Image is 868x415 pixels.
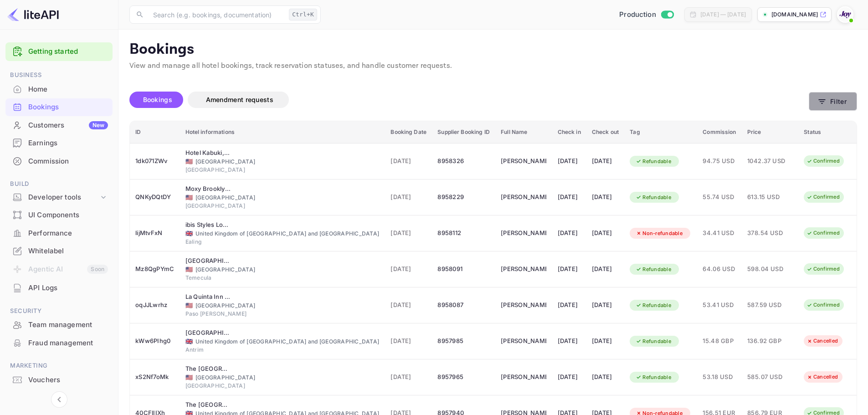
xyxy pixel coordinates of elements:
div: Salvador Villar [501,370,546,384]
div: [GEOGRAPHIC_DATA] [185,382,380,390]
span: 15.48 GBP [703,336,736,346]
span: 53.41 USD [703,300,736,310]
span: Bookings [143,96,172,103]
div: xS2Nf7oMk [135,370,175,384]
a: Getting started [28,46,108,57]
button: Collapse navigation [51,391,67,408]
div: Mz8QgPYmC [135,262,175,277]
div: Cancelled [801,335,844,347]
img: LiteAPI logo [7,7,59,22]
a: Team management [5,316,113,333]
p: View and manage all hotel bookings, track reservation statuses, and handle customer requests. [129,61,857,72]
div: Confirmed [801,299,846,311]
div: Team management [28,320,108,330]
div: Moxy Brooklyn Willamsburg [185,184,231,194]
span: [DATE] [390,264,426,274]
div: [DATE] [558,190,581,205]
a: Earnings [5,134,113,151]
div: [DATE] [592,226,619,241]
th: Tag [624,121,697,143]
div: Developer tools [28,192,99,203]
a: CustomersNew [5,117,113,133]
div: [GEOGRAPHIC_DATA] [185,266,380,274]
div: Home [5,81,113,98]
div: Refundable [630,192,677,203]
div: La Quinta Inn & Suites by Wyndham Paso Robles [185,292,231,302]
div: Customers [28,120,108,131]
th: Full Name [495,121,552,143]
span: United States of America [185,195,193,200]
div: Vouchers [28,375,108,385]
div: Whitelabel [5,242,113,260]
div: Refundable [630,300,677,311]
a: Home [5,81,113,97]
th: Hotel informations [180,121,385,143]
div: 8958091 [437,262,490,277]
div: Switch to Sandbox mode [616,10,677,20]
div: QNKyDQtDY [135,190,175,205]
div: Confirmed [801,155,846,167]
div: 8957965 [437,370,490,384]
span: [DATE] [390,336,426,346]
span: 585.07 USD [747,372,793,382]
div: [DATE] — [DATE] [700,10,746,19]
div: Fraud management [28,338,108,348]
div: 8958326 [437,154,490,169]
div: 1dk071ZWv [135,154,175,169]
div: Commission [28,156,108,167]
span: [DATE] [390,300,426,310]
th: ID [130,121,180,143]
span: 64.06 USD [703,264,736,274]
div: [GEOGRAPHIC_DATA] [185,374,380,382]
div: Refundable [630,156,677,167]
div: Earnings [28,138,108,149]
p: Bookings [129,41,857,59]
div: [DATE] [592,262,619,277]
div: Getting started [5,42,113,61]
span: [DATE] [390,192,426,202]
div: Dunsilly Hotel [185,328,231,338]
div: account-settings tabs [129,92,809,108]
div: Whitelabel [28,246,108,256]
span: Production [619,10,656,20]
a: Commission [5,153,113,169]
div: [DATE] [558,334,581,348]
span: Amendment requests [206,96,273,103]
span: Security [5,306,113,316]
th: Supplier Booking ID [432,121,495,143]
div: Developer tools [5,190,113,205]
span: 613.15 USD [747,192,793,202]
div: 8957985 [437,334,490,348]
div: [DATE] [592,370,619,384]
div: Fraud management [5,334,113,352]
span: United States of America [185,266,193,272]
div: [GEOGRAPHIC_DATA] [185,302,380,310]
div: Paso [PERSON_NAME] [185,310,380,318]
div: ibis Styles London Ealing [185,220,231,230]
span: Build [5,179,113,189]
div: UI Components [5,206,113,224]
div: CustomersNew [5,117,113,134]
div: Earnings [5,134,113,152]
span: 136.92 GBP [747,336,793,346]
div: Bookings [28,102,108,113]
th: Check in [552,121,586,143]
div: lijMtvFxN [135,226,175,241]
div: Sam Ahern [501,226,546,241]
span: 55.74 USD [703,192,736,202]
div: [DATE] [592,298,619,313]
div: Refundable [630,372,677,383]
div: [DATE] [592,190,619,205]
div: Performance [28,228,108,239]
div: [DATE] [558,154,581,169]
div: API Logs [5,279,113,297]
span: [DATE] [390,372,426,382]
div: Ponte Vineyard Inn [185,256,231,266]
div: Refundable [630,336,677,347]
div: Commission [5,153,113,170]
span: 378.54 USD [747,228,793,238]
div: [DATE] [558,262,581,277]
div: 8958112 [437,226,490,241]
div: Confirmed [801,227,846,239]
div: Vouchers [5,371,113,389]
